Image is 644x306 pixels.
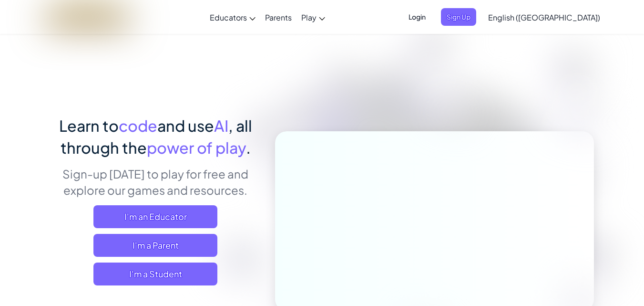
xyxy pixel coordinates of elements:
p: Sign-up [DATE] to play for free and explore our games and resources. [51,166,261,198]
a: I'm an Educator [93,205,217,228]
span: Learn to [59,116,119,135]
a: Educators [205,4,260,30]
span: AI [214,116,228,135]
img: Overlap cubes [543,72,625,152]
span: and use [157,116,214,135]
img: CodeCombat logo [46,7,130,27]
span: . [246,138,251,157]
a: Parents [260,4,296,30]
a: Play [296,4,330,30]
a: English ([GEOGRAPHIC_DATA]) [483,4,605,30]
button: I'm a Student [93,263,217,285]
span: Play [301,12,317,22]
span: English ([GEOGRAPHIC_DATA]) [488,12,600,22]
span: Educators [210,12,247,22]
img: Overlap cubes [419,71,488,142]
span: power of play [147,138,246,157]
a: I'm a Parent [93,234,217,257]
span: code [119,116,157,135]
button: Sign Up [441,8,476,26]
button: Login [403,8,431,26]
